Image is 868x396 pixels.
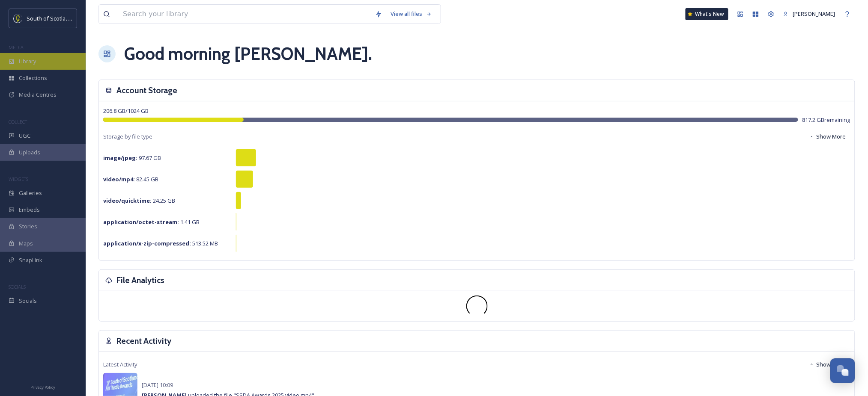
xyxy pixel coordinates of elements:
span: Stories [19,222,37,231]
span: COLLECT [9,118,27,125]
span: 24.25 GB [103,197,175,204]
strong: video/quicktime : [103,197,152,204]
span: Maps [19,239,33,248]
h3: Account Storage [116,84,177,97]
img: images.jpeg [14,14,22,23]
span: 82.45 GB [103,175,158,183]
a: [PERSON_NAME] [779,6,840,22]
span: MEDIA [9,44,24,50]
span: Uploads [19,148,40,157]
span: 1.41 GB [103,218,200,226]
strong: application/octet-stream : [103,218,179,226]
input: Search your library [119,5,371,24]
strong: video/mp4 : [103,175,135,183]
span: [DATE] 10:09 [142,381,173,389]
strong: application/x-zip-compressed : [103,239,191,247]
a: What's New [686,8,728,20]
span: Latest Activity [103,361,137,369]
span: 206.8 GB / 1024 GB [103,107,149,115]
span: SnapLink [19,256,42,264]
button: Show More [805,128,850,145]
span: 97.67 GB [103,154,161,162]
span: UGC [19,132,30,140]
button: Show More [805,356,850,373]
span: [PERSON_NAME] [793,10,835,18]
span: Galleries [19,189,42,197]
span: Socials [19,297,37,305]
strong: image/jpeg : [103,154,137,162]
span: Storage by file type [103,133,152,141]
span: 817.2 GB remaining [802,116,850,124]
h3: Recent Activity [116,335,171,347]
span: Embeds [19,206,40,214]
span: WIDGETS [9,176,28,182]
span: SOCIALS [9,284,26,290]
button: Open Chat [830,358,855,383]
span: South of Scotland Destination Alliance [27,14,124,22]
span: Collections [19,74,47,82]
span: Library [19,57,36,65]
a: View all files [386,6,436,22]
a: Privacy Policy [30,381,55,392]
span: 513.52 MB [103,239,218,247]
h3: File Analytics [116,274,164,287]
span: Media Centres [19,91,57,99]
span: Privacy Policy [30,384,55,390]
h1: Good morning [PERSON_NAME] . [124,41,372,67]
